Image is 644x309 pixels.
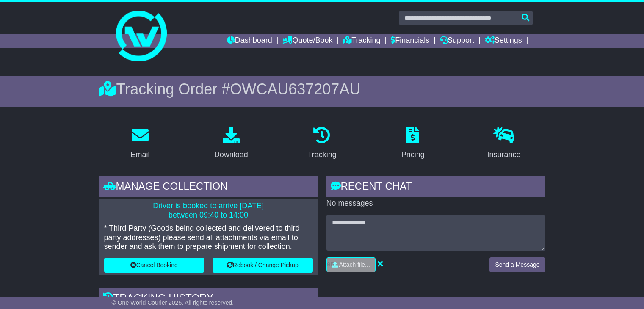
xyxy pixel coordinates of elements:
[213,258,313,273] button: Rebook / Change Pickup
[282,34,332,48] a: Quote/Book
[230,80,360,98] span: OWCAU637207AU
[401,149,425,160] div: Pricing
[125,124,155,163] a: Email
[227,34,272,48] a: Dashboard
[482,124,526,163] a: Insurance
[104,201,313,220] p: Driver is booked to arrive [DATE] between 09:40 to 14:00
[391,34,429,48] a: Financials
[487,149,521,160] div: Insurance
[326,199,545,208] p: No messages
[307,149,336,160] div: Tracking
[302,124,342,163] a: Tracking
[343,34,380,48] a: Tracking
[214,149,248,160] div: Download
[485,34,522,48] a: Settings
[209,124,254,163] a: Download
[99,80,545,98] div: Tracking Order #
[99,176,318,199] div: Manage collection
[440,34,474,48] a: Support
[396,124,430,163] a: Pricing
[326,176,545,199] div: RECENT CHAT
[104,258,205,273] button: Cancel Booking
[112,299,234,306] span: © One World Courier 2025. All rights reserved.
[104,224,313,251] p: * Third Party (Goods being collected and delivered to third party addresses) please send all atta...
[489,257,545,272] button: Send a Message
[130,149,149,160] div: Email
